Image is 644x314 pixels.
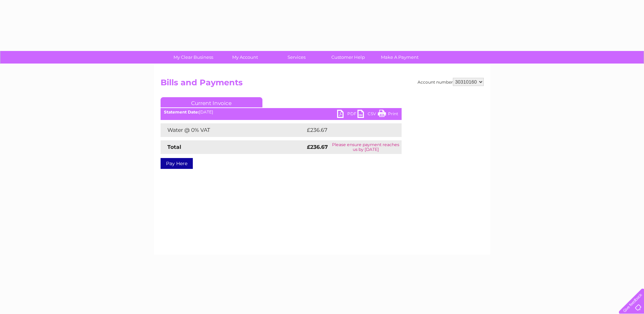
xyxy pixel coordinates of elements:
[418,78,484,86] div: Account number
[161,110,402,115] div: [DATE]
[161,158,193,169] a: Pay Here
[337,110,357,120] a: PDF
[167,144,181,150] strong: Total
[330,140,402,154] td: Please ensure payment reaches us by [DATE]
[307,144,328,150] strong: £236.67
[320,51,376,64] a: Customer Help
[217,51,273,64] a: My Account
[372,51,428,64] a: Make A Payment
[269,51,325,64] a: Services
[305,123,390,137] td: £236.67
[161,97,262,107] a: Current Invoice
[161,123,305,137] td: Water @ 0% VAT
[164,109,199,115] b: Statement Date:
[357,110,378,120] a: CSV
[378,110,398,120] a: Print
[161,78,484,91] h2: Bills and Payments
[165,51,221,64] a: My Clear Business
